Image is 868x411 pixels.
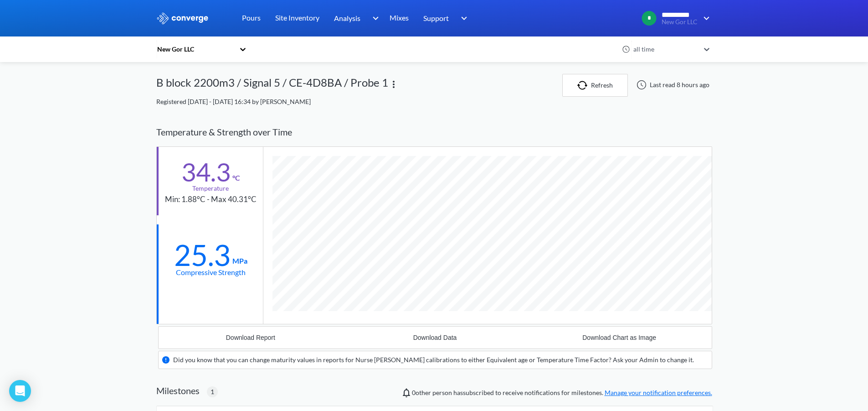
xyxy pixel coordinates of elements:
[211,387,214,397] span: 1
[159,327,343,349] button: Download Report
[174,244,231,266] div: 25.3
[226,334,275,341] div: Download Report
[156,44,235,54] div: New Gor LLC
[698,13,712,24] img: downArrow.svg
[455,13,470,24] img: downArrow.svg
[413,334,457,341] div: Download Data
[366,13,381,24] img: downArrow.svg
[334,12,360,24] span: Analysis
[156,12,209,24] img: logo_ewhite.svg
[9,380,31,402] div: Open Intercom Messenger
[156,385,200,396] h2: Milestones
[156,118,712,146] div: Temperature & Strength over Time
[412,389,431,396] span: 0 other
[662,19,698,26] span: New Gor LLC
[388,79,399,90] img: more.svg
[156,74,388,97] div: B block 2200m3 / Signal 5 / CE-4D8BA / Probe 1
[412,388,712,398] span: person has subscribed to receive notifications for milestones.
[165,193,257,206] div: Min: 1.88°C - Max 40.31°C
[423,12,449,24] span: Support
[562,74,628,97] button: Refresh
[156,98,311,105] span: Registered [DATE] - [DATE] 16:34 by [PERSON_NAME]
[605,389,712,396] a: Manage your notification preferences.
[192,183,229,193] div: Temperature
[582,334,656,341] div: Download Chart as Image
[176,266,246,278] div: Compressive Strength
[622,45,630,53] img: icon-clock.svg
[527,327,712,349] button: Download Chart as Image
[631,44,699,54] div: all time
[181,161,231,183] div: 34.3
[577,81,591,90] img: icon-refresh.svg
[401,387,412,398] img: notifications-icon.svg
[632,79,712,90] div: Last read 8 hours ago
[343,327,527,349] button: Download Data
[173,355,694,365] div: Did you know that you can change maturity values in reports for Nurse [PERSON_NAME] calibrations ...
